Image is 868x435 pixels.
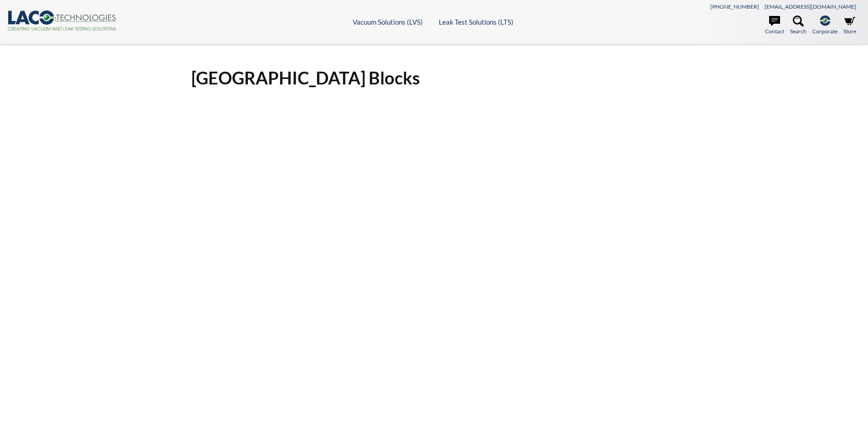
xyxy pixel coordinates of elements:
[353,18,423,26] a: Vacuum Solutions (LVS)
[191,67,677,89] h1: [GEOGRAPHIC_DATA] Blocks
[790,16,806,36] a: Search
[843,16,856,36] a: Store
[765,16,784,36] a: Contact
[812,27,837,36] span: Corporate
[439,18,514,26] a: Leak Test Solutions (LTS)
[710,3,759,10] a: [PHONE_NUMBER]
[765,3,856,10] a: [EMAIL_ADDRESS][DOMAIN_NAME]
